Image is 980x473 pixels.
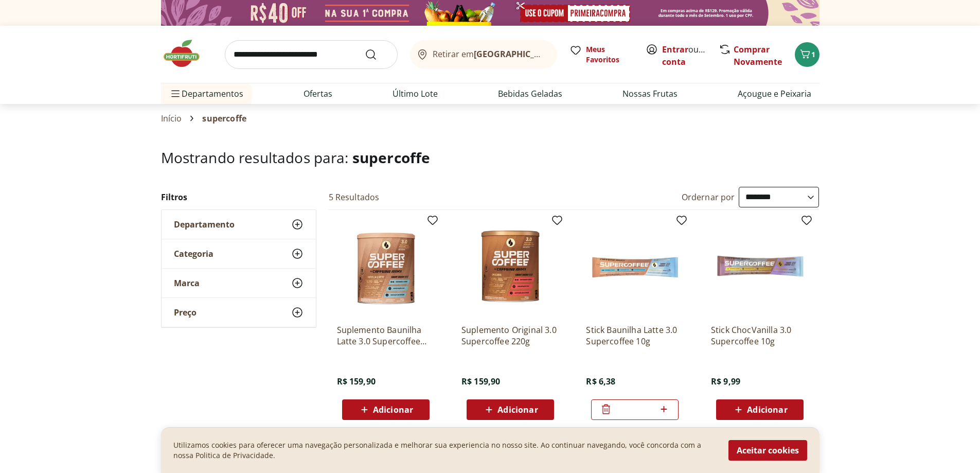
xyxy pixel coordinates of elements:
[202,114,246,123] span: supercoffe
[461,324,559,347] a: Suplemento Original 3.0 Supercoffee 220g
[174,278,200,288] span: Marca
[304,87,332,100] a: Ofertas
[586,324,684,347] a: Stick Baunilha Latte 3.0 Supercoffee 10g
[162,298,316,327] button: Preço
[498,87,562,100] a: Bebidas Geladas
[161,38,212,69] img: Hortifruti
[433,49,546,59] span: Retirar em
[747,406,787,414] span: Adicionar
[586,376,615,387] span: R$ 6,38
[410,40,557,69] button: Retirar em[GEOGRAPHIC_DATA]/[GEOGRAPHIC_DATA]
[365,48,389,61] button: Submit Search
[811,49,815,59] span: 1
[461,218,559,316] img: Suplemento Original 3.0 Supercoffee 220g
[474,48,647,60] b: [GEOGRAPHIC_DATA]/[GEOGRAPHIC_DATA]
[461,376,500,387] span: R$ 159,90
[711,218,809,316] img: Stick ChocVanilla 3.0 Supercoffee 10g
[662,44,688,55] a: Entrar
[337,218,435,316] img: Suplemento Baunilha Latte 3.0 Supercoffee 220g
[174,219,235,230] span: Departamento
[734,44,782,67] a: Comprar Novamente
[393,87,438,100] a: Último Lote
[497,406,538,414] span: Adicionar
[716,399,804,420] button: Adicionar
[586,44,633,65] span: Meus Favoritos
[352,148,431,167] span: supercoffe
[161,187,316,207] h2: Filtros
[174,249,213,259] span: Categoria
[711,324,809,347] a: Stick ChocVanilla 3.0 Supercoffee 10g
[169,81,243,106] span: Departamentos
[711,376,740,387] span: R$ 9,99
[738,87,811,100] a: Açougue e Peixaria
[337,376,376,387] span: R$ 159,90
[342,399,430,420] button: Adicionar
[682,191,735,203] label: Ordernar por
[162,239,316,268] button: Categoria
[622,87,678,100] a: Nossas Frutas
[161,114,182,123] a: Início
[467,399,554,420] button: Adicionar
[329,191,380,203] h2: 5 Resultados
[337,324,435,347] a: Suplemento Baunilha Latte 3.0 Supercoffee 220g
[169,81,182,106] button: Menu
[225,40,398,69] input: search
[173,440,716,461] p: Utilizamos cookies para oferecer uma navegação personalizada e melhorar sua experiencia no nosso ...
[586,218,684,316] img: Stick Baunilha Latte 3.0 Supercoffee 10g
[662,44,719,67] a: Criar conta
[569,44,633,65] a: Meus Favoritos
[728,440,807,461] button: Aceitar cookies
[162,269,316,297] button: Marca
[174,307,197,318] span: Preço
[795,42,819,67] button: Carrinho
[662,43,708,68] span: ou
[162,210,316,239] button: Departamento
[373,406,413,414] span: Adicionar
[161,149,819,166] h1: Mostrando resultados para:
